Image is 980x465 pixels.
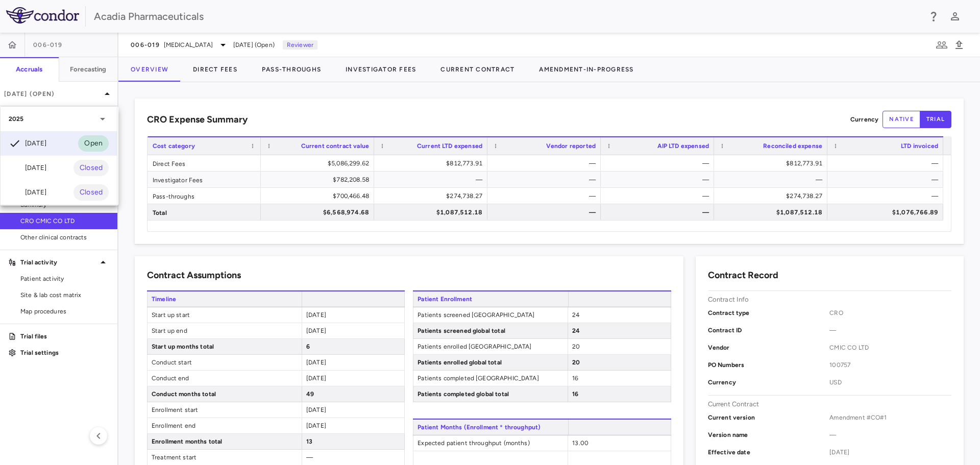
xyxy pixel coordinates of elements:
span: Closed [73,187,109,198]
span: Closed [73,162,109,174]
div: [DATE] [9,137,46,150]
div: [DATE] [9,186,46,199]
div: 2025 [1,107,117,131]
p: 2025 [9,114,24,124]
span: Open [78,138,109,149]
div: [DATE] [9,162,46,174]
